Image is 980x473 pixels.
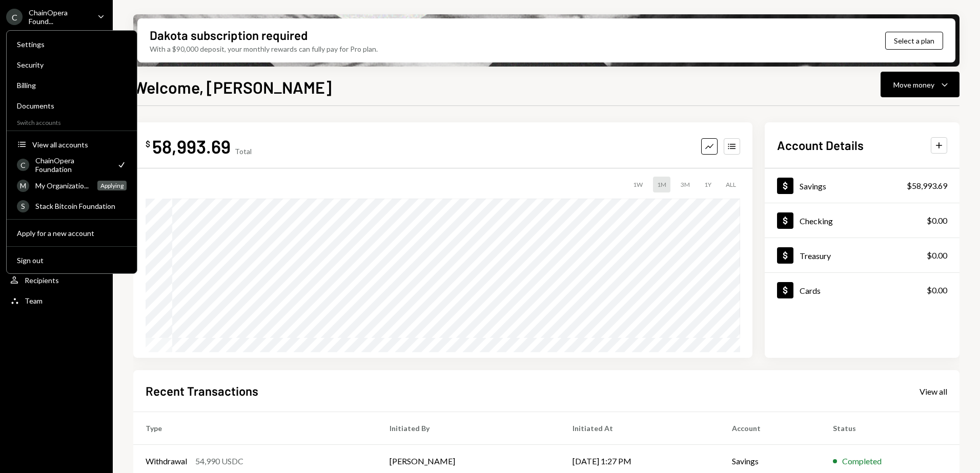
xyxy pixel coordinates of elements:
[146,139,150,149] div: $
[720,412,821,445] th: Account
[800,251,831,261] div: Treasury
[11,251,133,270] button: Sign out
[25,296,43,305] div: Team
[7,117,137,126] div: Switch accounts
[11,197,133,215] a: SStack Bitcoin Foundation
[722,177,740,192] div: ALL
[927,214,947,227] div: $0.00
[6,271,107,289] a: Recipients
[653,177,670,192] div: 1M
[11,96,133,115] a: Documents
[765,203,959,238] a: Checking$0.00
[821,412,959,445] th: Status
[150,27,308,44] div: Dakota subscription required
[11,136,133,154] button: View all accounts
[17,229,127,238] div: Apply for a new account
[97,181,127,190] div: Applying
[133,412,377,445] th: Type
[765,238,959,272] a: Treasury$0.00
[35,202,127,210] div: Stack Bitcoin Foundation
[195,455,243,467] div: 54,990 USDC
[927,249,947,262] div: $0.00
[677,177,694,192] div: 3M
[146,455,187,467] div: Withdrawal
[629,177,647,192] div: 1W
[29,8,89,26] div: ChainOpera Found...
[893,79,934,90] div: Move money
[11,35,133,53] a: Settings
[885,32,943,50] button: Select a plan
[927,284,947,296] div: $0.00
[35,181,91,190] div: My Organizatio...
[235,147,252,156] div: Total
[881,72,959,97] button: Move money
[17,60,127,69] div: Security
[17,180,29,192] div: M
[11,76,133,94] a: Billing
[800,181,826,191] div: Savings
[146,382,258,399] h2: Recent Transactions
[17,159,29,171] div: C
[32,140,127,149] div: View all accounts
[6,291,107,310] a: Team
[377,412,560,445] th: Initiated By
[11,224,133,243] button: Apply for a new account
[907,180,947,192] div: $58,993.69
[765,273,959,307] a: Cards$0.00
[17,101,127,110] div: Documents
[25,276,59,285] div: Recipients
[17,256,127,265] div: Sign out
[800,286,821,295] div: Cards
[920,386,947,397] div: View all
[920,385,947,397] a: View all
[777,137,864,154] h2: Account Details
[800,216,833,226] div: Checking
[842,455,882,467] div: Completed
[17,40,127,49] div: Settings
[152,135,231,158] div: 58,993.69
[150,44,378,54] div: With a $90,000 deposit, your monthly rewards can fully pay for Pro plan.
[17,200,29,212] div: S
[765,168,959,203] a: Savings$58,993.69
[700,177,716,192] div: 1Y
[11,176,133,195] a: MMy Organizatio...Applying
[133,77,332,97] h1: Welcome, [PERSON_NAME]
[560,412,720,445] th: Initiated At
[11,55,133,74] a: Security
[35,156,110,174] div: ChainOpera Foundation
[17,81,127,90] div: Billing
[6,9,23,25] div: C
